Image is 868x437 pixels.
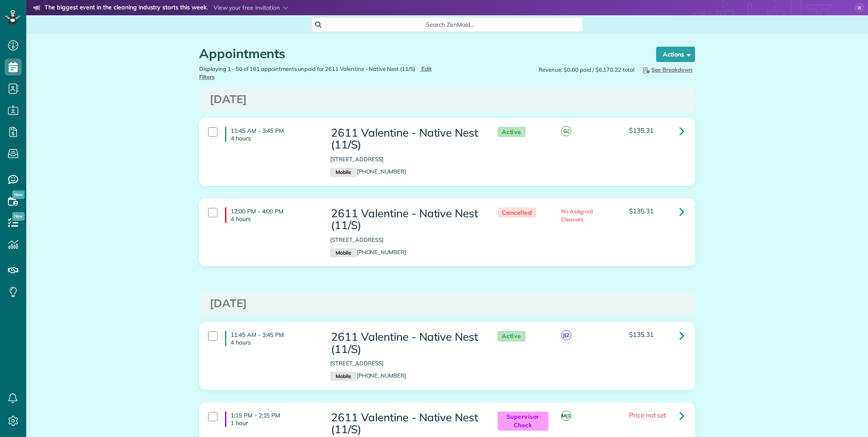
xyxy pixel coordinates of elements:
span: J(2 [561,330,571,340]
p: [STREET_ADDRESS] [330,236,480,244]
p: 4 hours [231,215,317,223]
h1: Appointments [199,47,640,61]
span: Price not set [629,411,666,419]
span: Revenue: $0.00 paid / $6,170.22 total [539,66,634,74]
span: See Breakdown [641,66,693,73]
div: Displaying 1 - 50 of 161 appointments unpaid for 2611 Valentine - Native Nest (11/S) [193,65,447,81]
span: $135.31 [629,330,654,339]
span: G( [561,126,571,136]
h3: 2611 Valentine - Native Nest (11/S) [330,331,480,355]
h3: 2611 Valentine - Native Nest (11/S) [330,127,480,151]
button: Actions [656,47,695,62]
h3: 2611 Valentine - Native Nest (11/S) [330,207,480,232]
a: Edit Filters [199,65,431,80]
p: 4 hours [231,339,317,346]
h4: 11:45 AM - 3:45 PM [225,331,317,346]
p: [STREET_ADDRESS] [330,155,480,163]
a: Mobile[PHONE_NUMBER] [330,249,406,255]
button: See Breakdown [639,65,695,74]
h3: [DATE] [210,93,684,106]
h4: 11:45 AM - 3:45 PM [225,127,317,142]
strong: The biggest event in the cleaning industry starts this week. [45,3,208,13]
small: Mobile [330,248,356,258]
span: $135.31 [629,207,654,215]
h3: [DATE] [210,297,684,310]
a: Mobile[PHONE_NUMBER] [330,372,406,379]
span: M(1 [561,411,571,421]
small: Mobile [330,372,356,381]
p: 1 hour [231,419,317,427]
span: Cancelled [498,207,537,218]
span: Active [498,127,526,137]
p: [STREET_ADDRESS] [330,359,480,367]
small: Mobile [330,168,356,177]
h4: 12:00 PM - 4:00 PM [225,207,317,223]
p: 4 hours [231,134,317,142]
span: No Assigned Cleaners [561,208,593,223]
span: New [12,190,25,199]
span: New [12,212,25,221]
h3: 2611 Valentine - Native Nest (11/S) [330,412,480,436]
span: Supervisor Check [498,412,548,431]
h4: 1:15 PM - 2:15 PM [225,412,317,427]
a: Mobile[PHONE_NUMBER] [330,168,406,175]
span: $135.31 [629,126,654,134]
span: Active [498,331,526,342]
